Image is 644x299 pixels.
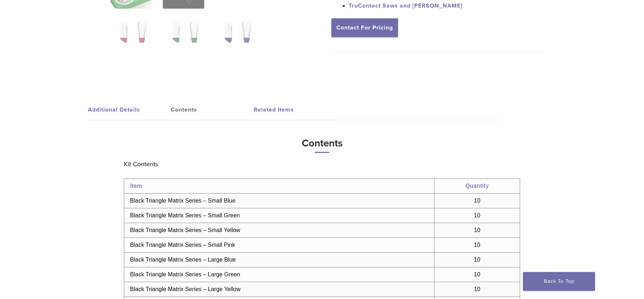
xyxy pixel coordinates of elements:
[88,100,171,120] a: Additional Details
[124,223,434,238] td: Black Triangle Matrix Series – Small Yellow
[124,238,434,253] td: Black Triangle Matrix Series – Small Pink
[124,282,434,297] td: Black Triangle Matrix Series – Large Yellow
[124,159,520,169] p: Kit Contents
[434,267,520,282] td: 10
[465,183,489,189] strong: Quantity
[124,194,434,208] td: Black Triangle Matrix Series – Small Blue
[434,223,520,238] td: 10
[130,183,142,189] strong: Item
[349,2,462,9] a: TruContact Saws and [PERSON_NAME]
[124,267,434,282] td: Black Triangle Matrix Series – Large Green
[171,100,254,120] a: Contents
[254,100,336,120] a: Related Items
[434,238,520,253] td: 10
[163,18,204,54] img: Black Triangle (BT) Kit - Image 10
[434,208,520,223] td: 10
[124,208,434,223] td: Black Triangle Matrix Series – Small Green
[124,135,520,153] h3: Contents
[215,18,256,54] img: Black Triangle (BT) Kit - Image 11
[331,18,398,37] a: Contact For Pricing
[434,253,520,267] td: 10
[434,282,520,297] td: 10
[434,194,520,208] td: 10
[523,272,595,291] a: Back To Top
[111,18,152,54] img: Black Triangle (BT) Kit - Image 9
[124,253,434,267] td: Black Triangle Matrix Series – Large Blue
